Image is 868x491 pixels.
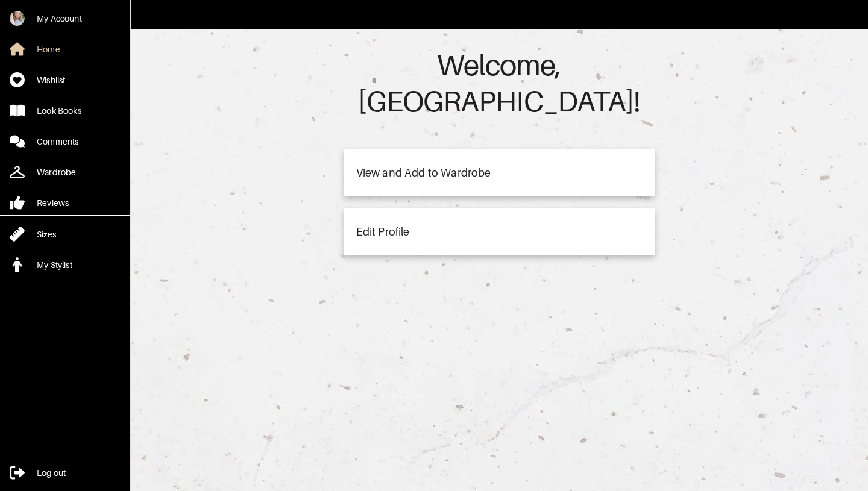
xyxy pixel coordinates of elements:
div: Comments [37,136,78,148]
div: Edit Profile [356,227,410,237]
div: Look Books [37,105,81,117]
div: Sizes [37,228,56,240]
div: Wishlist [37,74,65,86]
div: View and Add to Wardrobe [356,167,491,178]
div: Home [37,43,60,55]
img: GxoVavn6fB87e1db91zTqZC2 [10,11,25,26]
div: Log out [37,467,66,479]
div: Reviews [37,197,69,209]
span: Welcome, [GEOGRAPHIC_DATA] ! [358,48,640,118]
div: My Account [37,13,82,25]
div: My Stylist [37,259,72,271]
div: Wardrobe [37,166,76,178]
